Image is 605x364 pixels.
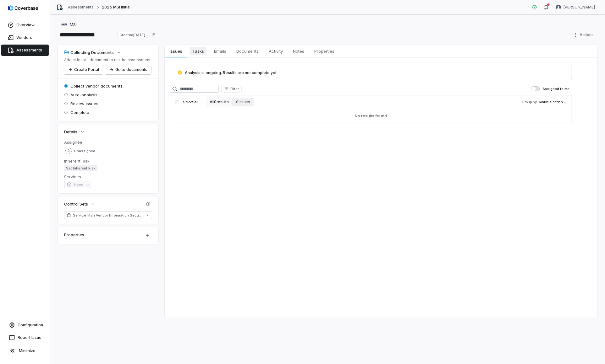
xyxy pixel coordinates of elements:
[355,113,387,119] div: No results found
[571,30,597,40] button: Actions
[1,45,49,56] a: Assessments
[64,57,151,62] p: Add at least 1 document to run the assessment
[531,86,540,91] button: Assigned to me
[73,213,143,218] span: ServiceTitan Vendor Information Security
[70,101,98,106] span: Review issues
[16,23,35,28] span: Overview
[64,50,114,55] div: Collecting Documents
[1,19,49,31] a: Overview
[64,201,88,207] span: Control Sets
[312,47,337,55] span: Properties
[206,98,232,106] button: All 0 results
[70,83,123,89] span: Collect vendor documents
[64,129,77,135] span: Details
[3,319,47,331] a: Configuration
[564,5,595,10] span: [PERSON_NAME]
[16,48,42,53] span: Assessments
[185,70,278,75] span: Analysis is ongoing. Results are not complete yet.
[70,92,97,98] span: Auto-analysis
[64,165,97,171] span: Set Inherent Risk
[118,32,147,38] span: Created [DATE]
[3,345,47,357] button: Minimize
[74,149,95,153] span: Unassigned
[1,32,49,43] a: Vendors
[266,47,285,55] span: Activity
[64,158,152,164] dt: Inherent Risk
[190,47,206,55] span: Tasks
[212,47,229,55] span: Emails
[62,126,87,137] button: Details
[64,139,152,145] dt: Assignee
[19,348,36,353] span: Minimize
[16,35,32,40] span: Vendors
[70,22,77,27] span: MSI
[531,86,569,91] label: Assigned to me
[3,332,47,343] button: Report Issue
[148,29,159,40] button: Copy link
[175,100,179,104] input: Select all
[556,5,561,10] img: Yuni Shin avatar
[18,323,43,328] span: Configuration
[522,100,537,104] span: Group by
[8,5,38,11] img: logo-D7KZi-bG.svg
[64,65,103,74] button: Create Portal
[62,47,123,58] button: Collecting Documents
[552,3,599,12] button: Yuni Shin avatar[PERSON_NAME]
[232,98,254,106] button: 0 issues
[183,100,198,104] span: Select all
[68,5,94,10] a: Assessments
[64,174,152,179] dt: Services
[105,65,151,74] button: Go to documents
[167,47,184,55] span: Issues
[221,85,242,93] button: Filter
[18,335,41,340] span: Report Issue
[230,87,239,91] span: Filter
[59,19,79,30] button: https://msimail.net/MSI
[70,110,89,115] span: Complete
[290,47,307,55] span: Notes
[102,5,130,10] span: 2025 MSI Initial
[234,47,261,55] span: Documents
[62,198,97,210] button: Control Sets
[64,211,152,219] a: ServiceTitan Vendor Information Security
